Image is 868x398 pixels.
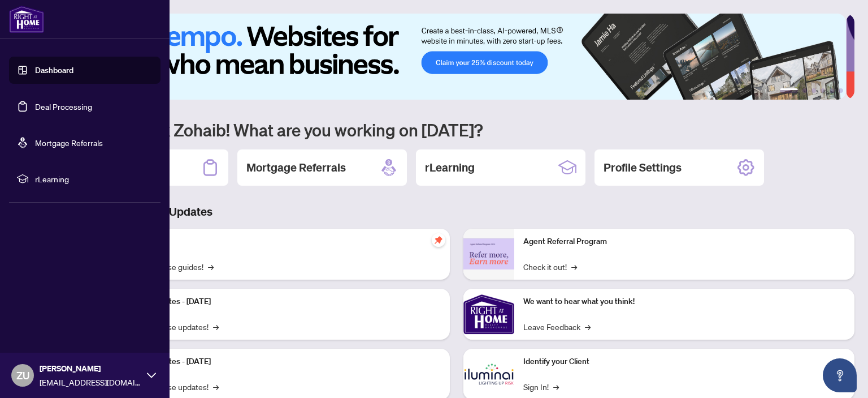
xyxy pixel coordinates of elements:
[119,356,441,368] p: Platform Updates - [DATE]
[830,88,834,93] button: 5
[40,376,141,388] span: [EMAIL_ADDRESS][DOMAIN_NAME]
[9,6,44,33] img: logo
[16,367,29,383] span: ZU
[839,88,843,93] button: 6
[821,88,825,93] button: 4
[35,138,103,148] a: Mortgage Referrals
[811,88,816,93] button: 3
[208,260,214,273] span: →
[523,356,845,368] p: Identify your Client
[35,65,73,75] a: Dashboard
[523,236,845,248] p: Agent Referral Program
[823,358,857,392] button: Open asap
[523,320,591,333] a: Leave Feedback→
[246,160,346,176] h2: Mortgage Referrals
[119,296,441,308] p: Platform Updates - [DATE]
[59,14,846,100] img: Slide 0
[35,101,92,112] a: Deal Processing
[463,289,514,340] img: We want to hear what you think!
[463,238,514,269] img: Agent Referral Program
[35,173,153,185] span: rLearning
[425,160,475,176] h2: rLearning
[571,260,577,273] span: →
[780,88,798,93] button: 1
[585,320,591,333] span: →
[59,204,854,220] h3: Brokerage & Industry Updates
[523,296,845,308] p: We want to hear what you think!
[553,380,559,393] span: →
[213,320,219,333] span: →
[523,260,577,273] a: Check it out!→
[432,233,445,247] span: pushpin
[604,160,682,176] h2: Profile Settings
[40,362,141,375] span: [PERSON_NAME]
[119,236,441,248] p: Self-Help
[59,119,854,140] h1: Welcome back Zohaib! What are you working on [DATE]?
[213,380,219,393] span: →
[802,88,807,93] button: 2
[523,380,559,393] a: Sign In!→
